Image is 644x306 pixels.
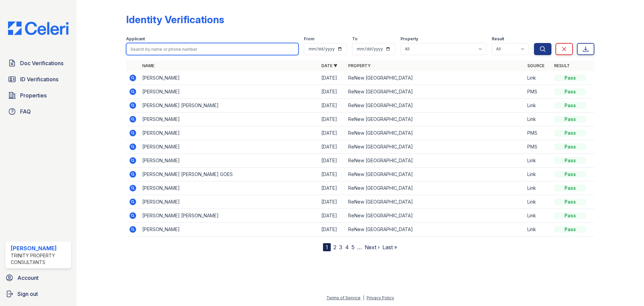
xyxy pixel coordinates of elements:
td: [PERSON_NAME] [140,85,319,99]
td: ReNew [GEOGRAPHIC_DATA] [345,85,525,99]
div: Pass [554,226,586,233]
td: ReNew [GEOGRAPHIC_DATA] [345,168,525,181]
td: [PERSON_NAME] [PERSON_NAME] GOES [140,168,319,181]
td: ReNew [GEOGRAPHIC_DATA] [345,223,525,236]
a: ID Verifications [5,73,71,86]
td: ReNew [GEOGRAPHIC_DATA] [345,140,525,154]
a: Date ▼ [321,63,337,68]
td: Link [525,113,551,126]
a: 2 [333,244,336,251]
td: [DATE] [319,99,345,113]
td: [DATE] [319,154,345,168]
span: Properties [20,91,47,99]
td: ReNew [GEOGRAPHIC_DATA] [345,126,525,140]
td: PMS [525,85,551,99]
label: Applicant [126,36,145,42]
a: 4 [345,244,349,251]
td: [DATE] [319,85,345,99]
span: ID Verifications [20,75,58,83]
a: Terms of Service [326,295,361,300]
div: Pass [554,157,586,164]
label: Result [492,36,504,42]
td: Link [525,154,551,168]
td: ReNew [GEOGRAPHIC_DATA] [345,71,525,85]
td: ReNew [GEOGRAPHIC_DATA] [345,195,525,209]
a: Result [554,63,570,68]
td: [PERSON_NAME] [140,154,319,168]
a: Source [527,63,544,68]
td: [PERSON_NAME] [PERSON_NAME] [140,99,319,113]
div: Pass [554,185,586,191]
a: FAQ [5,105,71,118]
td: PMS [525,140,551,154]
td: Link [525,195,551,209]
td: Link [525,99,551,113]
td: [DATE] [319,195,345,209]
a: 3 [339,244,342,251]
div: Pass [554,143,586,150]
label: Property [400,36,418,42]
a: Last » [382,244,397,251]
div: Pass [554,88,586,95]
div: Pass [554,75,586,81]
td: ReNew [GEOGRAPHIC_DATA] [345,99,525,113]
a: Sign out [3,287,74,301]
td: [DATE] [319,223,345,236]
td: Link [525,168,551,181]
input: Search by name or phone number [126,43,299,55]
a: Privacy Policy [367,295,394,300]
img: CE_Logo_Blue-a8612792a0a2168367f1c8372b55b34899dd931a85d93a1a3d3e32e68fde9ad4.png [3,21,74,35]
td: [DATE] [319,181,345,195]
div: Pass [554,102,586,109]
a: Name [142,63,154,68]
td: [DATE] [319,168,345,181]
span: Doc Verifications [20,59,63,67]
div: 1 [323,243,331,251]
td: [PERSON_NAME] [140,195,319,209]
td: [DATE] [319,209,345,223]
div: | [363,295,364,300]
a: Properties [5,89,71,102]
div: [PERSON_NAME] [11,244,68,252]
td: [PERSON_NAME] [140,71,319,85]
div: Pass [554,130,586,136]
td: Link [525,209,551,223]
td: [PERSON_NAME] [140,113,319,126]
span: FAQ [20,107,31,116]
div: Pass [554,212,586,219]
td: [DATE] [319,113,345,126]
a: Account [3,271,74,285]
div: Identity Verifications [126,13,224,26]
td: [DATE] [319,71,345,85]
td: Link [525,71,551,85]
a: Property [348,63,371,68]
td: [PERSON_NAME] [140,126,319,140]
td: ReNew [GEOGRAPHIC_DATA] [345,181,525,195]
td: [PERSON_NAME] [PERSON_NAME] [140,209,319,223]
label: From [304,36,314,42]
td: [PERSON_NAME] [140,140,319,154]
td: ReNew [GEOGRAPHIC_DATA] [345,154,525,168]
td: ReNew [GEOGRAPHIC_DATA] [345,209,525,223]
td: Link [525,181,551,195]
a: Next › [365,244,380,251]
td: ReNew [GEOGRAPHIC_DATA] [345,113,525,126]
span: … [357,243,362,251]
td: [DATE] [319,140,345,154]
a: Doc Verifications [5,56,71,70]
td: [DATE] [319,126,345,140]
span: Account [17,274,39,282]
a: 5 [352,244,355,251]
label: To [352,36,358,42]
td: PMS [525,126,551,140]
div: Pass [554,171,586,178]
td: [PERSON_NAME] [140,223,319,236]
td: [PERSON_NAME] [140,181,319,195]
div: Pass [554,116,586,123]
div: Trinity Property Consultants [11,252,68,266]
td: Link [525,223,551,236]
div: Pass [554,199,586,205]
span: Sign out [17,290,38,298]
